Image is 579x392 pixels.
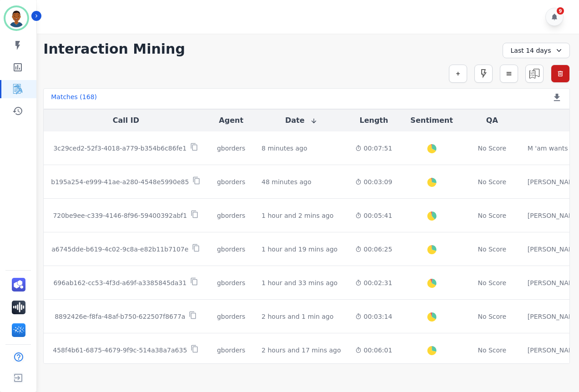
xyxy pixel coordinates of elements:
div: gborders [215,346,247,355]
h1: Interaction Mining [43,41,185,57]
div: No Score [478,177,506,186]
div: No Score [478,211,506,220]
div: 00:06:25 [355,245,392,254]
div: No Score [478,144,506,153]
div: 1 hour and 33 mins ago [262,278,337,287]
div: gborders [215,211,247,220]
div: 1 hour and 19 mins ago [262,245,337,254]
div: 00:02:31 [355,278,392,287]
p: a6745dde-b619-4c02-9c8a-e82b11b7107e [51,245,188,254]
div: Matches ( 168 ) [51,92,97,105]
p: 720be9ee-c339-4146-8f96-59400392abf1 [53,211,187,220]
p: 3c29ced2-52f3-4018-a779-b354b6c86fe1 [53,144,186,153]
div: 00:03:14 [355,312,392,321]
div: 00:06:01 [355,346,392,355]
button: Length [359,115,388,126]
button: QA [486,115,498,126]
button: Call ID [113,115,139,126]
div: gborders [215,144,247,153]
button: Agent [219,115,243,126]
div: No Score [478,312,506,321]
button: Sentiment [410,115,453,126]
div: No Score [478,245,506,254]
div: 00:05:41 [355,211,392,220]
div: 2 hours and 1 min ago [262,312,333,321]
div: gborders [215,312,247,321]
div: 9 [557,7,564,15]
div: 00:07:51 [355,144,392,153]
div: No Score [478,346,506,355]
div: 2 hours and 17 mins ago [262,346,341,355]
p: 8892426e-f8fa-48af-b750-622507f8677a [55,312,185,321]
div: 1 hour and 2 mins ago [262,211,333,220]
div: No Score [478,278,506,287]
button: Date [285,115,317,126]
img: Bordered avatar [5,7,27,29]
div: 00:03:09 [355,177,392,186]
p: 458f4b61-6875-4679-9f9c-514a38a7a635 [53,346,187,355]
div: gborders [215,278,247,287]
p: 696ab162-cc53-4f3d-a69f-a3385845da31 [53,278,186,287]
div: gborders [215,245,247,254]
div: 8 minutes ago [262,144,307,153]
div: Last 14 days [503,43,570,58]
p: b195a254-e999-41ae-a280-4548e5990e85 [51,177,189,186]
div: gborders [215,177,247,186]
div: 48 minutes ago [262,177,311,186]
